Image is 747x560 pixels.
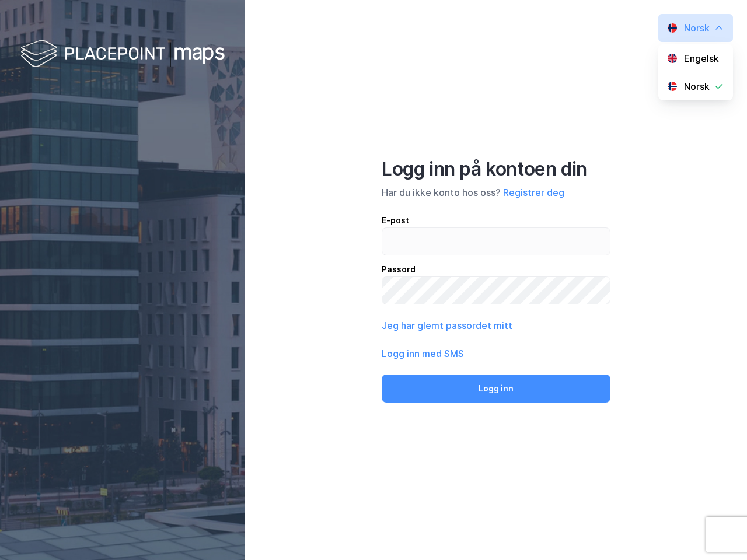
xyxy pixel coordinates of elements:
[382,374,610,402] button: Logg inn
[684,21,710,35] div: Norsk
[382,318,512,332] button: Jeg har glemt passordet mitt
[684,51,719,65] div: Engelsk
[689,504,747,560] iframe: Chat Widget
[382,213,610,228] div: E-post
[20,37,225,72] img: logo-white.f07954bde2210d2a523dddb988cd2aa7.svg
[382,346,464,360] button: Logg inn med SMS
[382,157,610,181] div: Logg inn på kontoen din
[382,185,610,199] div: Har du ikke konto hos oss?
[503,185,564,199] button: Registrer deg
[382,262,610,276] div: Passord
[684,79,710,93] div: Norsk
